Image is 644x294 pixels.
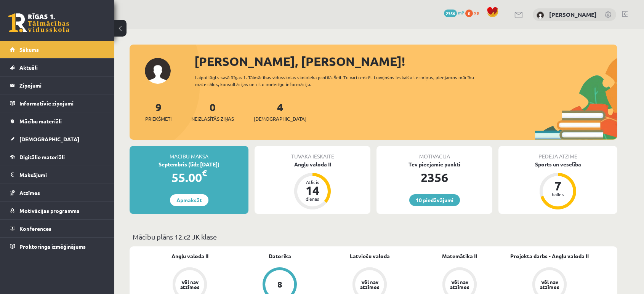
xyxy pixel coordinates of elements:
div: Laipni lūgts savā Rīgas 1. Tālmācības vidusskolas skolnieka profilā. Šeit Tu vari redzēt tuvojošo... [195,74,488,88]
a: Motivācijas programma [10,202,105,219]
div: Motivācija [376,146,492,160]
div: Vēl nav atzīmes [179,280,200,289]
div: Vēl nav atzīmes [359,280,380,289]
a: 10 piedāvājumi [409,194,460,206]
a: Maksājumi [10,166,105,184]
div: [PERSON_NAME], [PERSON_NAME]! [194,52,617,70]
img: Jekaterina Zeļeņina [537,11,544,19]
div: 2356 [376,168,492,187]
div: 14 [301,184,324,197]
legend: Informatīvie ziņojumi [19,94,105,112]
span: Sākums [19,46,39,53]
a: Rīgas 1. Tālmācības vidusskola [8,13,69,32]
p: Mācību plāns 12.c2 JK klase [133,232,614,242]
div: 8 [277,280,282,289]
div: Mācību maksa [130,146,248,160]
div: Pēdējā atzīme [498,146,617,160]
a: Latviešu valoda [350,252,390,260]
span: mP [458,10,464,16]
span: Konferences [19,225,51,232]
span: Atzīmes [19,189,40,196]
a: Konferences [10,220,105,237]
a: Informatīvie ziņojumi [10,94,105,112]
div: Vēl nav atzīmes [449,280,470,289]
a: 2356 mP [444,10,464,16]
a: Digitālie materiāli [10,148,105,166]
span: Digitālie materiāli [19,153,65,160]
div: Angļu valoda II [255,160,370,168]
span: Neizlasītās ziņas [191,115,234,123]
a: Sākums [10,41,105,58]
a: Angļu valoda II [171,252,208,260]
span: 0 [465,10,473,17]
a: Mācību materiāli [10,112,105,130]
span: [DEMOGRAPHIC_DATA] [19,136,79,142]
legend: Ziņojumi [19,77,105,94]
a: Ziņojumi [10,77,105,94]
span: € [202,168,207,179]
div: Sports un veselība [498,160,617,168]
span: xp [474,10,479,16]
legend: Maksājumi [19,166,105,184]
div: Vēl nav atzīmes [539,280,560,289]
a: 0Neizlasītās ziņas [191,100,234,123]
div: Septembris (līdz [DATE]) [130,160,248,168]
a: Atzīmes [10,184,105,201]
a: Projekta darbs - Angļu valoda II [510,252,589,260]
div: Tev pieejamie punkti [376,160,492,168]
span: Proktoringa izmēģinājums [19,243,86,250]
span: Aktuāli [19,64,38,71]
div: Tuvākā ieskaite [255,146,370,160]
div: balles [546,192,569,197]
span: Priekšmeti [145,115,171,123]
div: 7 [546,180,569,192]
a: Angļu valoda II Atlicis 14 dienas [255,160,370,211]
span: 2356 [444,10,457,17]
span: Mācību materiāli [19,118,62,125]
a: Proktoringa izmēģinājums [10,238,105,255]
span: [DEMOGRAPHIC_DATA] [254,115,306,123]
a: Apmaksāt [170,194,208,206]
a: Datorika [269,252,291,260]
a: 0 xp [465,10,483,16]
a: 9Priekšmeti [145,100,171,123]
div: 55.00 [130,168,248,187]
a: Matemātika II [442,252,477,260]
a: Aktuāli [10,59,105,76]
a: [DEMOGRAPHIC_DATA] [10,130,105,148]
a: Sports un veselība 7 balles [498,160,617,211]
div: Atlicis [301,180,324,184]
a: 4[DEMOGRAPHIC_DATA] [254,100,306,123]
span: Motivācijas programma [19,207,80,214]
div: dienas [301,197,324,201]
a: [PERSON_NAME] [549,11,597,18]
